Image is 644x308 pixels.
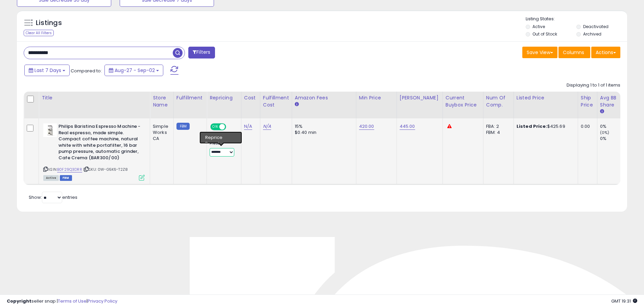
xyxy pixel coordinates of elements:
div: Title [42,94,147,101]
div: Store Name [153,94,171,109]
span: Last 7 Days [34,67,61,74]
div: Num of Comp. [486,94,511,109]
label: Out of Stock [532,31,557,37]
a: 445.00 [400,123,415,130]
a: B0F29Q3DRR [57,167,82,172]
span: OFF [225,124,236,130]
div: 0.00 [581,123,592,129]
div: Listed Price [517,94,575,101]
div: 0% [600,123,627,129]
h5: Listings [36,18,62,28]
div: 0% [600,136,627,142]
div: Amazon Fees [295,94,353,101]
span: | SKU: 0W-G5K6-T2Z8 [83,167,128,172]
div: $0.40 min [295,129,351,136]
div: Ship Price [581,94,594,109]
span: Show: entries [29,194,77,200]
b: Listed Price: [517,123,547,129]
div: 15% [295,123,351,129]
span: FBM [60,175,72,181]
span: ON [211,124,219,130]
div: Amazon AI * [210,134,236,140]
span: All listings currently available for purchase on Amazon [43,175,59,181]
div: Simple Works CA [153,123,168,142]
div: Repricing [210,94,238,101]
label: Deactivated [583,24,609,29]
button: Last 7 Days [24,65,70,76]
div: Preset: [210,141,236,157]
b: Philips Baristina Espresso Machine - Real espresso, made simple. Compact coffee machine, natural ... [58,123,141,163]
button: Filters [188,47,215,58]
small: (0%) [600,130,610,135]
label: Active [532,24,545,29]
small: FBM [176,123,190,130]
div: Displaying 1 to 1 of 1 items [567,82,620,89]
div: Cost [244,94,257,101]
a: 420.00 [359,123,374,130]
div: ASIN: [43,123,145,180]
small: Amazon Fees. [295,101,299,108]
button: Actions [591,47,620,58]
div: Min Price [359,94,394,101]
button: Columns [558,47,590,58]
span: Aug-27 - Sep-02 [115,67,155,74]
div: Fulfillment [176,94,204,101]
button: Save View [522,47,557,58]
div: [PERSON_NAME] [400,94,440,101]
small: Avg BB Share. [600,109,604,115]
div: Current Buybox Price [446,94,480,109]
div: FBA: 2 [486,123,508,129]
button: Aug-27 - Sep-02 [104,65,163,76]
div: Avg BB Share [600,94,625,109]
div: Fulfillment Cost [263,94,289,109]
span: Columns [563,49,584,56]
div: FBM: 4 [486,129,508,136]
a: N/A [263,123,271,130]
img: 31uVrCzYrAL._SL40_.jpg [43,123,57,137]
label: Archived [583,31,601,37]
div: Clear All Filters [24,30,54,36]
p: Listing States: [526,16,627,22]
a: N/A [244,123,252,130]
div: $425.69 [517,123,573,129]
span: Compared to: [71,68,102,74]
